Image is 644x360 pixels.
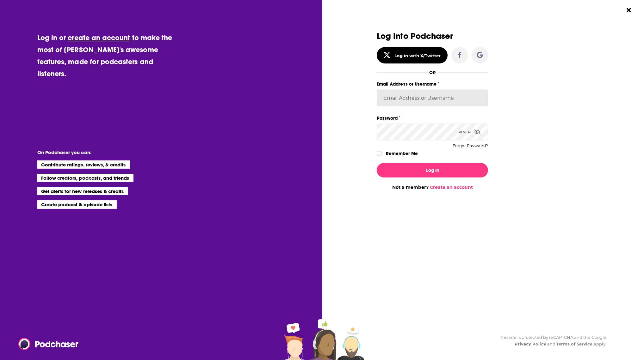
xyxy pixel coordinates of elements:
[377,47,448,63] button: Log in with X/Twitter
[515,341,546,346] a: Privacy Policy
[68,33,130,42] a: create an account
[459,123,480,141] div: Reveal
[556,341,593,346] a: Terms of Service
[37,187,128,195] li: Get alerts for new releases & credits
[495,334,606,347] div: This site is protected by reCAPTCHA and the Google and apply.
[18,338,79,350] img: Podchaser - Follow, Share and Rate Podcasts
[18,338,74,350] a: Podchaser - Follow, Share and Rate Podcasts
[377,184,488,190] div: Not a member?
[37,149,164,155] li: On Podchaser you can:
[430,184,473,190] a: Create an account
[37,160,130,169] li: Contribute ratings, reviews, & credits
[394,53,441,58] div: Log in with X/Twitter
[377,163,488,177] button: Log In
[386,149,418,158] label: Remember Me
[623,4,635,16] button: Close Button
[453,144,488,148] button: Forgot Password?
[377,80,488,88] label: Email Address or Username
[377,32,488,41] h3: Log Into Podchaser
[377,89,488,106] input: Email Address or Username
[377,114,488,122] label: Password
[37,174,134,182] li: Follow creators, podcasts, and friends
[37,200,117,208] li: Create podcast & episode lists
[429,70,436,75] div: OR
